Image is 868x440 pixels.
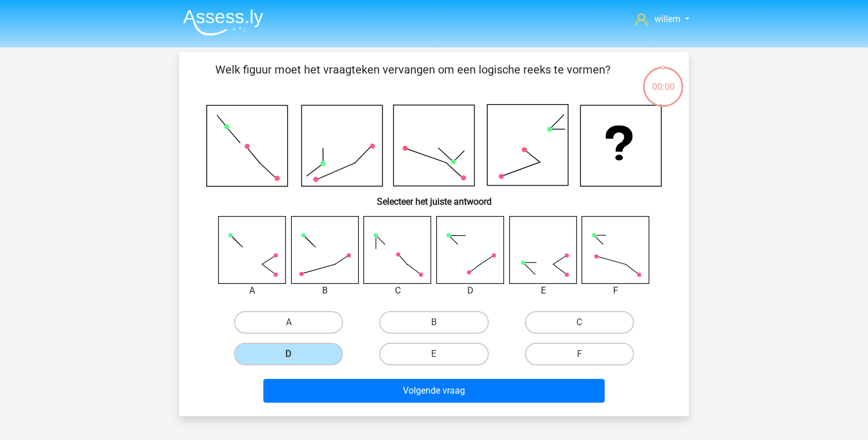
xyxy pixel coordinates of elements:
[197,187,671,207] h6: Selecteer het juiste antwoord
[197,61,628,95] p: Welk figuur moet het vraagteken vervangen om een logische reeks te vormen?
[525,311,634,334] label: C
[379,343,488,365] label: E
[631,12,694,26] a: willem
[263,379,605,403] button: Volgende vraag
[355,284,440,297] div: C
[183,9,263,36] img: Assessly
[501,284,586,297] div: E
[642,66,684,94] div: 00:00
[210,284,295,297] div: A
[234,311,343,334] label: A
[525,343,634,365] label: F
[234,343,343,365] label: D
[654,14,680,24] span: willem
[573,284,658,297] div: F
[283,284,368,297] div: B
[379,311,488,334] label: B
[428,284,513,297] div: D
